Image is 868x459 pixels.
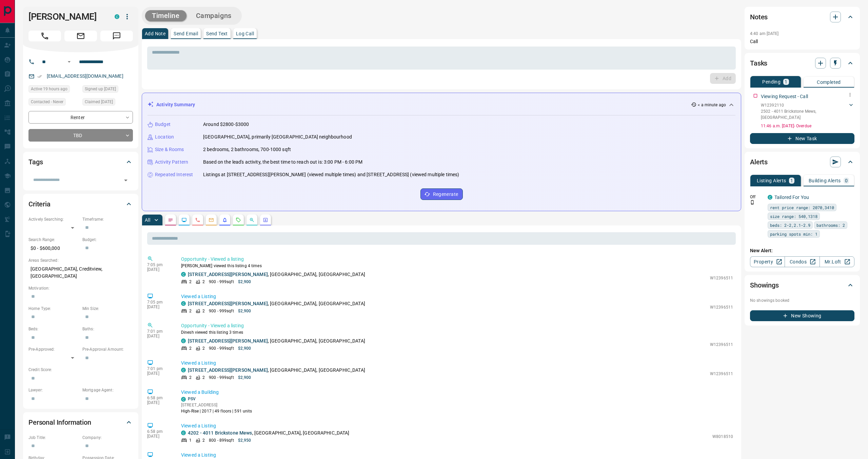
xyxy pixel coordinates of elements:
[147,371,171,376] p: [DATE]
[181,452,733,459] p: Viewed a Listing
[761,123,854,129] p: 11:46 a.m. [DATE] - Overdue
[236,217,241,223] svg: Requests
[750,200,755,205] svg: Push Notification Only
[28,326,79,332] p: Beds:
[420,188,463,200] button: Regenerate
[147,396,171,400] p: 6:58 pm
[155,133,174,141] p: Location
[28,367,133,373] p: Credit Score:
[121,176,131,185] button: Open
[202,374,205,381] p: 2
[750,310,854,321] button: New Showing
[209,345,234,351] p: 900 - 999 sqft
[28,435,79,441] p: Job Title:
[238,308,251,314] p: $2,900
[156,101,195,108] p: Activity Summary
[209,437,234,443] p: 800 - 899 sqft
[31,98,63,105] span: Contacted - Never
[761,101,854,122] div: W123921102502 - 4011 Brickstone Mews,[GEOGRAPHIC_DATA]
[816,222,845,228] span: bathrooms: 2
[28,196,133,212] div: Criteria
[28,263,133,282] p: [GEOGRAPHIC_DATA], Creditview, [GEOGRAPHIC_DATA]
[770,213,817,220] span: size range: 540,1318
[188,301,268,306] a: [STREET_ADDRESS][PERSON_NAME]
[188,300,365,307] p: , [GEOGRAPHIC_DATA], [GEOGRAPHIC_DATA]
[28,414,133,430] div: Personal Information
[770,231,817,237] span: parking spots min: 1
[238,345,251,351] p: $2,900
[188,429,350,437] p: , [GEOGRAPHIC_DATA], [GEOGRAPHIC_DATA]
[698,102,726,108] p: < a minute ago
[209,279,234,285] p: 900 - 999 sqft
[181,402,252,408] p: [STREET_ADDRESS]
[168,217,173,223] svg: Notes
[202,437,205,443] p: 2
[750,9,854,25] div: Notes
[28,417,91,428] h2: Personal Information
[761,102,848,108] p: W12392110
[181,430,186,435] div: condos.ca
[238,279,251,285] p: $2,900
[209,217,214,223] svg: Emails
[203,146,291,153] p: 2 bedrooms, 2 bathrooms, 700-1000 sqft
[147,329,171,334] p: 7:01 pm
[147,267,171,272] p: [DATE]
[209,308,234,314] p: 900 - 999 sqft
[188,367,365,374] p: , [GEOGRAPHIC_DATA], [GEOGRAPHIC_DATA]
[28,199,51,209] h2: Criteria
[845,178,848,183] p: 0
[82,216,133,222] p: Timeframe:
[147,98,735,111] div: Activity Summary< a minute ago
[28,285,133,291] p: Motivation:
[181,322,733,329] p: Opportunity - Viewed a listing
[189,345,192,351] p: 2
[238,374,251,381] p: $2,900
[203,171,459,178] p: Listings at [STREET_ADDRESS][PERSON_NAME] (viewed multiple times) and [STREET_ADDRESS] (viewed mu...
[189,279,192,285] p: 2
[203,121,249,128] p: Around $2800-$3000
[28,11,104,22] h1: [PERSON_NAME]
[710,342,733,348] p: W12396511
[785,256,820,267] a: Condos
[750,280,779,291] h2: Showings
[155,146,184,153] p: Size & Rooms
[28,85,79,95] div: Sat Sep 13 2025
[195,217,200,223] svg: Calls
[28,257,133,263] p: Areas Searched:
[189,308,192,314] p: 2
[181,217,187,223] svg: Lead Browsing Activity
[181,408,252,414] p: High-Rise | 2017 | 49 floors | 591 units
[147,300,171,305] p: 7:05 pm
[761,93,808,100] p: Viewing Request - Call
[82,85,133,95] div: Wed Dec 27 2023
[189,437,192,443] p: 1
[712,434,733,440] p: W8018510
[189,374,192,381] p: 2
[82,306,133,312] p: Min Size:
[28,346,79,352] p: Pre-Approved:
[82,387,133,393] p: Mortgage Agent:
[236,31,254,36] p: Log Call
[785,79,787,84] p: 1
[145,31,165,36] p: Add Note
[85,86,116,92] span: Signed up [DATE]
[82,98,133,108] div: Mon Jan 13 2025
[181,329,733,335] p: Dinesh viewed this listing 3 times
[181,256,733,263] p: Opportunity - Viewed a listing
[145,218,150,222] p: All
[710,371,733,377] p: W12396511
[809,178,841,183] p: Building Alerts
[82,346,133,352] p: Pre-Approval Amount:
[181,263,733,269] p: [PERSON_NAME] viewed this listing 4 times
[774,195,809,200] a: Tailored For You
[203,159,362,166] p: Based on the lead's activity, the best time to reach out is: 3:00 PM - 6:00 PM
[817,80,841,85] p: Completed
[750,154,854,170] div: Alerts
[147,366,171,371] p: 7:01 pm
[820,256,854,267] a: Mr.Loft
[82,435,133,441] p: Company:
[750,31,779,36] p: 4:40 am [DATE]
[238,437,251,443] p: $2,950
[249,217,255,223] svg: Opportunities
[710,275,733,281] p: W12396511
